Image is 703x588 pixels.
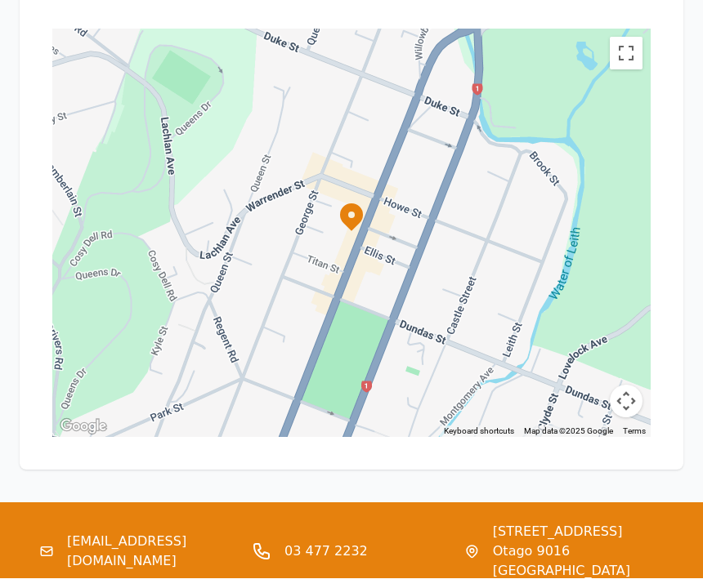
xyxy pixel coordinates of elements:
button: Map camera controls [610,395,643,428]
span: [STREET_ADDRESS] [493,532,664,552]
a: Terms [623,437,646,446]
button: Keyboard shortcuts [444,436,514,448]
a: [EMAIL_ADDRESS][DOMAIN_NAME] [67,542,239,581]
button: Toggle fullscreen view [610,47,643,80]
a: Open this area in Google Maps (opens a new window) [56,426,110,448]
a: 03 477 2232 [284,552,368,572]
span: Map data ©2025 Google [524,437,613,446]
img: Google [56,426,110,448]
